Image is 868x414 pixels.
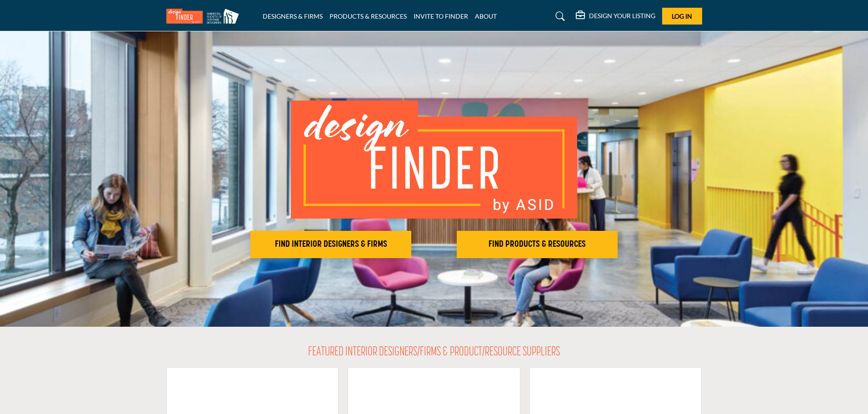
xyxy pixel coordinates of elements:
[308,345,560,360] h2: FEATURED INTERIOR DESIGNERS/FIRMS & PRODUCT/RESOURCE SUPPLIERS
[263,12,323,20] a: DESIGNERS & FIRMS
[475,12,497,20] a: ABOUT
[291,100,577,219] img: image
[589,12,655,20] h5: DESIGN YOUR LISTING
[547,9,571,24] a: Search
[253,239,409,250] h2: FIND INTERIOR DESIGNERS & FIRMS
[457,231,618,258] button: FIND PRODUCTS & RESOURCES
[329,12,407,20] a: PRODUCTS & RESOURCES
[662,8,702,25] button: Log In
[414,12,468,20] a: INVITE TO FINDER
[672,12,692,20] span: Log In
[166,9,244,24] img: Site Logo
[250,231,411,258] button: FIND INTERIOR DESIGNERS & FIRMS
[459,239,615,250] h2: FIND PRODUCTS & RESOURCES
[576,11,655,22] div: DESIGN YOUR LISTING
